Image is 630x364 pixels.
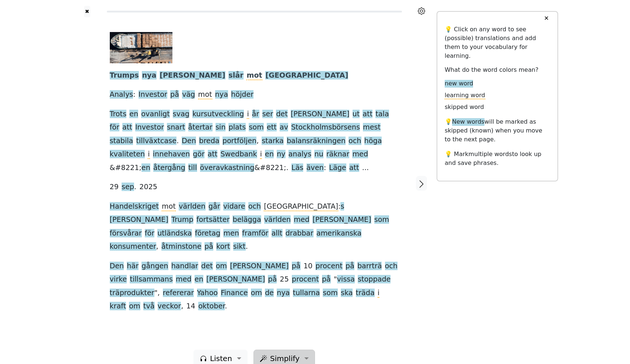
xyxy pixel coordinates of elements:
span: belägga [232,215,261,225]
span: 29 [110,183,119,192]
span: de [265,289,274,298]
span: ovanligt [141,110,169,119]
span: på [322,275,331,284]
span: och [385,262,398,271]
span: stabila [110,137,133,146]
span: en [195,275,203,284]
span: med [176,275,192,284]
span: om [216,262,227,271]
span: ut [353,110,360,119]
span: tullarna [293,289,320,298]
span: företag [195,229,220,238]
span: gör [193,150,205,159]
span: &# [110,163,121,173]
span: 25 [280,275,289,284]
span: analys [288,150,311,159]
span: för [110,123,119,132]
span: Investor [135,123,164,132]
span: sin [216,123,226,132]
span: tillsammans [130,275,173,284]
span: Analys [110,90,133,99]
span: ett [267,123,277,132]
span: en [141,163,150,173]
span: slår [228,71,243,80]
span: Läge [329,163,346,173]
span: med [352,150,368,159]
span: Finance [221,289,248,298]
span: , [156,242,158,251]
span: på [346,262,354,271]
span: två [143,302,155,311]
span: världen [179,202,205,211]
span: Listen [210,353,232,364]
span: learning word [445,92,485,99]
span: att [349,163,359,173]
span: refererar [163,289,194,298]
span: på [204,242,213,251]
span: . [246,242,248,251]
span: men [223,229,239,238]
span: år [252,110,259,119]
span: &# [254,163,266,173]
span: som [249,123,263,132]
span: skipped word [445,103,484,111]
span: Simplify [270,353,300,364]
span: kraft [110,302,126,311]
span: mot [162,202,176,211]
span: [PERSON_NAME] [160,71,225,80]
span: plats [228,123,246,132]
span: svag [173,110,189,119]
span: ny [277,150,286,159]
span: kursutveckling [192,110,244,119]
p: 💡 will be marked as skipped (known) when you move to the next page. [445,117,550,144]
span: och [248,202,261,211]
span: : [324,163,326,173]
span: nya [215,90,228,99]
span: . [225,302,227,311]
button: ✕ [539,12,553,25]
span: ska [341,289,353,298]
span: : [133,90,135,99]
p: 💡 Mark to look up and save phrases. [445,150,550,167]
span: räknar [326,150,350,159]
span: världen [264,215,291,225]
span: det [201,262,213,271]
span: breda [199,137,219,146]
span: Swedbank [220,150,257,159]
span: sikt [233,242,246,251]
span: stoppade [358,275,391,284]
span: återtar [188,123,213,132]
span: höjder [231,90,253,99]
span: : [338,202,340,211]
span: att [363,110,372,119]
span: s [340,202,344,211]
span: oktober [198,302,225,311]
span: [PERSON_NAME] [312,215,371,225]
span: ... [362,163,369,173]
span: försvårar [110,229,142,238]
span: virke [110,275,127,284]
span: innehaven [153,150,190,159]
span: [GEOGRAPHIC_DATA] [264,202,338,211]
span: Handelskriget [110,202,159,211]
span: Den [182,137,196,146]
span: ; [139,163,141,173]
span: Den [110,262,124,271]
span: starka [262,137,284,146]
span: nu [314,150,323,159]
span: höga [364,137,382,146]
span: New words [452,118,484,126]
button: ✖ [84,6,90,17]
span: fortsätter [196,215,230,225]
span: nya [277,289,290,298]
span: . [134,183,136,192]
span: överavkastning [200,163,255,173]
span: åtminstone [161,242,202,251]
span: new word [445,80,473,88]
span: amerikanska [316,229,362,238]
span: ser [262,110,273,119]
span: , [181,302,183,311]
span: på [268,275,277,284]
span: Yahoo [197,289,218,298]
span: veckor [158,302,181,311]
